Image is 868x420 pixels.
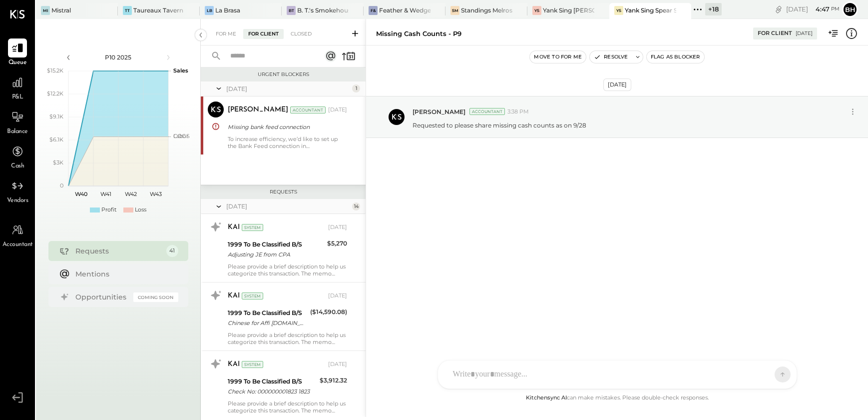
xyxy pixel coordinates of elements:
div: Accountant [290,106,326,113]
div: Urgent Blockers [206,71,361,78]
text: W43 [150,190,162,197]
text: 0 [60,182,63,189]
div: BT [287,6,296,15]
div: [DATE] [226,84,350,93]
div: Please provide a brief description to help us categorize this transaction. The memo might be help... [228,331,347,345]
div: Requests [206,188,361,195]
span: 3:38 PM [507,108,529,116]
div: Missing bank feed connection [228,122,344,132]
div: Yank Sing [PERSON_NAME][GEOGRAPHIC_DATA] [543,6,594,14]
span: Vendors [7,196,28,205]
div: Loss [135,206,146,214]
text: $9.1K [49,113,63,120]
div: Accountant [469,108,505,115]
div: $5,270 [327,238,347,248]
div: Feather & Wedge [379,6,431,14]
text: $15.2K [47,67,63,74]
div: Standings Melrose [461,6,512,14]
div: Coming Soon [133,292,178,302]
div: Yank Sing Spear Street [625,6,676,14]
button: Flag as Blocker [647,51,704,63]
a: P&L [0,73,34,102]
span: Queue [8,58,27,67]
a: Vendors [0,176,34,205]
div: Profit [101,206,116,214]
div: [DATE] [226,202,350,210]
div: Please provide a brief description to help us categorize this transaction. The memo might be help... [228,400,347,414]
div: [DATE] [796,30,813,37]
text: W40 [74,190,87,197]
div: 1999 To Be Classified B/S [228,376,317,386]
div: System [242,224,263,231]
span: P&L [12,93,23,102]
text: $3K [53,159,63,166]
text: $12.2K [47,90,63,97]
div: Opportunities [75,292,128,302]
text: W41 [100,190,111,197]
span: Balance [7,127,28,136]
div: For Client [758,29,792,37]
div: KAI [228,291,240,301]
div: For Me [211,29,241,39]
div: P10 2025 [76,53,161,61]
div: Mentions [75,269,173,279]
p: Requested to please share missing cash counts as on 9/28 [413,121,586,129]
div: F& [369,6,378,15]
div: 1999 To Be Classified B/S [228,239,324,249]
div: Mistral [51,6,71,14]
div: To increase efficiency, we’d like to set up the Bank Feed connection in [GEOGRAPHIC_DATA]. Please... [228,135,347,149]
a: Balance [0,107,34,136]
button: Bh [842,1,858,17]
div: [DATE] [328,106,347,114]
div: La Brasa [215,6,240,14]
div: YS [532,6,541,15]
div: Please provide a brief description to help us categorize this transaction. The memo might be help... [228,263,347,277]
div: Closed [286,29,317,39]
div: Mi [41,6,50,15]
div: 41 [166,245,178,257]
div: Check No: 000000001823 1823 [228,386,317,396]
div: SM [450,6,459,15]
div: 14 [352,202,360,210]
div: 1999 To Be Classified B/S [228,308,307,318]
button: Resolve [590,51,632,63]
div: [DATE] [328,292,347,300]
div: [DATE] [328,223,347,231]
div: LB [205,6,214,15]
div: System [242,292,263,299]
text: Sales [173,67,188,74]
div: [DATE] [603,78,631,91]
div: Adjusting JE from CPA [228,249,324,259]
div: ($14,590.08) [310,307,347,317]
div: $3,912.32 [320,375,347,385]
a: Cash [0,142,34,171]
div: KAI [228,222,240,232]
div: System [242,361,263,368]
div: Taureaux Tavern [133,6,183,14]
span: [PERSON_NAME] [413,107,465,116]
text: $6.1K [49,136,63,143]
text: W42 [125,190,137,197]
div: [PERSON_NAME] [228,105,288,115]
div: [DATE] [786,4,840,14]
div: TT [123,6,132,15]
div: Missing Cash Counts - P9 [376,29,461,38]
span: Accountant [2,240,33,249]
a: Queue [0,38,34,67]
div: 1 [352,84,360,92]
div: YS [614,6,623,15]
div: For Client [243,29,284,39]
div: [DATE] [328,360,347,368]
div: B. T.'s Smokehouse [297,6,349,14]
div: copy link [774,4,784,14]
div: Chinese for Affi [DOMAIN_NAME] REF # 025059002089934 Chinese for [DOMAIN_NAME] CCD015CISFZKUCUKMM... [228,318,307,328]
a: Accountant [0,220,34,249]
button: Move to for me [530,51,586,63]
text: Labor [173,132,188,139]
span: Cash [11,162,24,171]
div: KAI [228,359,240,369]
div: + 18 [705,3,722,15]
div: Requests [75,246,161,256]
